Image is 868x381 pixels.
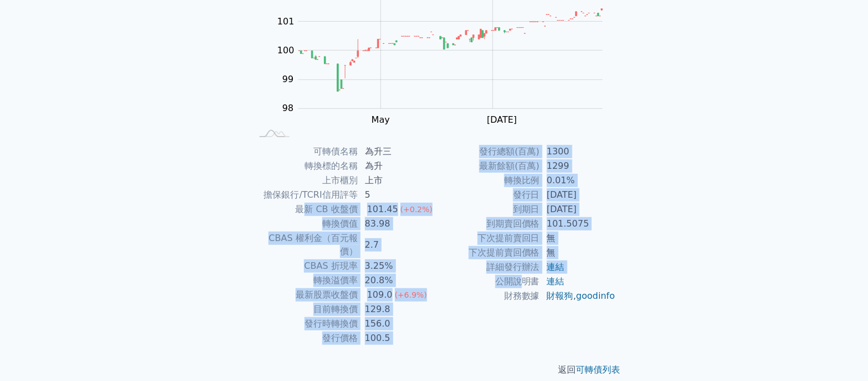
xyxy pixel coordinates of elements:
td: 轉換比例 [434,173,540,188]
td: 129.8 [358,302,434,317]
td: 發行總額(百萬) [434,144,540,159]
td: 上市櫃別 [252,173,358,188]
td: 轉換標的名稱 [252,159,358,173]
td: 可轉債名稱 [252,144,358,159]
td: 為升三 [358,144,434,159]
td: 最新股票收盤價 [252,288,358,302]
p: 返回 [239,363,630,377]
td: 公開說明書 [434,274,540,289]
a: 可轉債列表 [576,364,621,375]
td: 目前轉換價 [252,302,358,317]
tspan: 101 [277,16,295,27]
td: , [540,289,616,303]
td: 1299 [540,159,616,173]
td: [DATE] [540,202,616,217]
tspan: 98 [282,103,293,114]
td: 最新 CB 收盤價 [252,202,358,217]
td: 上市 [358,173,434,188]
span: (+0.2%) [400,205,433,214]
td: 下次提前賣回價格 [434,245,540,260]
td: 到期日 [434,202,540,217]
span: (+6.9%) [395,290,427,299]
tspan: May [372,114,390,125]
a: goodinfo [576,290,615,301]
td: 156.0 [358,317,434,331]
td: 5 [358,188,434,202]
td: 詳細發行辦法 [434,260,540,274]
td: 發行價格 [252,331,358,345]
td: 發行時轉換價 [252,317,358,331]
iframe: Chat Widget [813,328,868,381]
td: 1300 [540,144,616,159]
td: 轉換溢價率 [252,273,358,288]
div: 109.0 [365,288,395,302]
td: 為升 [358,159,434,173]
td: 最新餘額(百萬) [434,159,540,173]
g: Series [299,9,603,92]
td: 3.25% [358,259,434,273]
td: 到期賣回價格 [434,217,540,231]
td: 財務數據 [434,289,540,303]
td: 100.5 [358,331,434,345]
a: 連結 [547,262,565,272]
td: 轉換價值 [252,217,358,231]
td: 無 [540,231,616,245]
td: 2.7 [358,231,434,259]
td: CBAS 權利金（百元報價） [252,231,358,259]
tspan: [DATE] [487,114,517,125]
td: 無 [540,245,616,260]
td: CBAS 折現率 [252,259,358,273]
td: [DATE] [540,188,616,202]
div: 聊天小工具 [813,328,868,381]
tspan: 99 [282,74,293,84]
td: 0.01% [540,173,616,188]
td: 擔保銀行/TCRI信用評等 [252,188,358,202]
td: 20.8% [358,273,434,288]
a: 財報狗 [547,290,573,301]
td: 下次提前賣回日 [434,231,540,245]
tspan: 100 [277,45,295,56]
div: 101.45 [365,203,400,216]
td: 發行日 [434,188,540,202]
a: 連結 [547,276,565,287]
td: 83.98 [358,217,434,231]
td: 101.5075 [540,217,616,231]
